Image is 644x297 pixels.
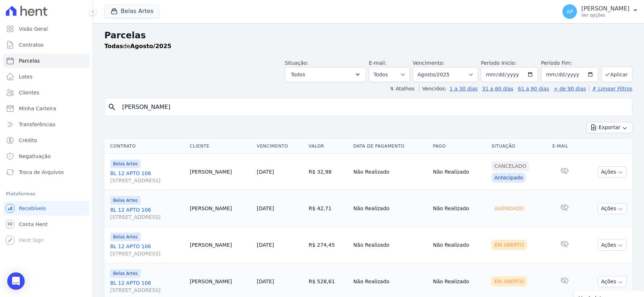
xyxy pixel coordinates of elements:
th: Contrato [104,139,187,154]
span: Troca de Arquivos [19,169,64,176]
span: Belas Artes [110,160,141,168]
a: Conta Hent [3,217,90,232]
th: Cliente [187,139,254,154]
th: Valor [306,139,350,154]
span: Negativação [19,153,51,160]
label: Situação: [285,60,308,66]
button: Ações [598,203,627,214]
span: Transferências [19,121,55,128]
span: Recebíveis [19,205,46,212]
td: [PERSON_NAME] [187,154,254,190]
a: 61 a 90 dias [518,86,549,92]
h2: Parcelas [104,29,632,42]
button: Ações [598,276,627,287]
td: Não Realizado [430,190,489,227]
td: R$ 274,45 [306,227,350,263]
span: Crédito [19,137,37,144]
span: Contratos [19,41,43,48]
strong: Todas [104,43,123,50]
a: Minha Carteira [3,101,90,116]
a: Parcelas [3,54,90,68]
a: 1 a 30 dias [450,86,478,92]
a: BL 12 APTO 106[STREET_ADDRESS] [110,279,184,294]
p: [PERSON_NAME] [581,5,630,12]
a: Visão Geral [3,22,90,36]
th: Vencimento [254,139,306,154]
span: Belas Artes [110,269,141,278]
td: R$ 32,98 [306,154,350,190]
span: [STREET_ADDRESS] [110,287,184,294]
a: Recebíveis [3,201,90,216]
td: [PERSON_NAME] [187,227,254,263]
div: Em Aberto [491,240,527,250]
th: E-mail [549,139,580,154]
th: Pago [430,139,489,154]
div: Cancelado [491,161,529,171]
div: Antecipado [491,173,526,183]
button: AP [PERSON_NAME] Ver opções [557,1,644,22]
div: Em Aberto [491,276,527,287]
span: Clientes [19,89,39,96]
a: ✗ Limpar Filtros [589,86,632,92]
label: ↯ Atalhos [390,86,414,92]
div: Open Intercom Messenger [7,272,25,290]
a: BL 12 APTO 106[STREET_ADDRESS] [110,243,184,257]
strong: Agosto/2025 [130,43,171,50]
span: Belas Artes [110,196,141,205]
span: Belas Artes [110,233,141,241]
a: Contratos [3,38,90,52]
span: AP [566,9,573,14]
a: Lotes [3,69,90,84]
a: Negativação [3,149,90,164]
span: Lotes [19,73,33,80]
span: Conta Hent [19,221,47,228]
span: Parcelas [19,57,40,64]
td: Não Realizado [430,154,489,190]
td: Não Realizado [350,227,430,263]
span: Minha Carteira [19,105,56,112]
span: Todos [291,70,305,79]
td: Não Realizado [350,190,430,227]
label: Vencidos: [419,86,446,92]
a: [DATE] [257,205,274,211]
a: [DATE] [257,279,274,284]
td: Não Realizado [430,227,489,263]
a: [DATE] [257,242,274,248]
input: Buscar por nome do lote ou do cliente [118,100,629,114]
span: Visão Geral [19,25,48,33]
label: Período Inicío: [481,60,516,66]
div: Agendado [491,203,527,213]
a: + de 90 dias [554,86,586,92]
i: search [108,103,116,111]
th: Data de Pagamento [350,139,430,154]
a: Clientes [3,85,90,100]
a: [DATE] [257,169,274,175]
span: [STREET_ADDRESS] [110,213,184,221]
a: BL 12 APTO 106[STREET_ADDRESS] [110,170,184,184]
a: Crédito [3,133,90,148]
a: BL 12 APTO 106[STREET_ADDRESS] [110,206,184,221]
a: 31 a 60 dias [482,86,513,92]
span: [STREET_ADDRESS] [110,177,184,184]
label: E-mail: [369,60,387,66]
a: Transferências [3,117,90,132]
td: Não Realizado [350,154,430,190]
button: Ações [598,166,627,178]
p: Ver opções [581,12,630,18]
span: [STREET_ADDRESS] [110,250,184,257]
a: Troca de Arquivos [3,165,90,179]
button: Exportar [587,122,632,133]
p: de [104,42,171,51]
td: R$ 42,71 [306,190,350,227]
button: Belas Artes [104,4,159,18]
label: Vencimento: [413,60,444,66]
div: Plataformas [6,190,87,198]
label: Período Fim: [541,59,598,67]
button: Ações [598,239,627,251]
td: [PERSON_NAME] [187,190,254,227]
button: Aplicar [601,67,632,82]
th: Situação [489,139,549,154]
button: Todos [285,67,366,82]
